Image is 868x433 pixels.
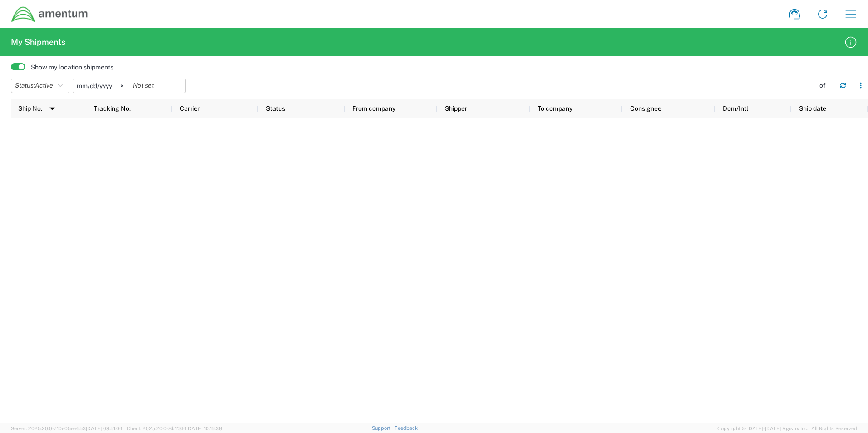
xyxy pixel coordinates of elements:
[31,63,113,71] label: Show my location shipments
[187,426,222,431] span: [DATE] 10:16:38
[11,37,65,48] h2: My Shipments
[723,105,748,112] span: Dom/Intl
[73,79,129,93] input: Not set
[94,105,131,112] span: Tracking No.
[352,105,395,112] span: From company
[127,426,222,431] span: Client: 2025.20.0-8b113f4
[817,81,833,89] div: - of -
[717,424,857,433] span: Copyright © [DATE]-[DATE] Agistix Inc., All Rights Reserved
[372,425,395,431] a: Support
[180,105,200,112] span: Carrier
[35,82,53,89] span: Active
[11,6,89,23] img: dyncorp
[18,105,42,112] span: Ship No.
[445,105,467,112] span: Shipper
[45,101,59,116] img: arrow-dropdown.svg
[630,105,661,112] span: Consignee
[11,426,123,431] span: Server: 2025.20.0-710e05ee653
[799,105,826,112] span: Ship date
[538,105,572,112] span: To company
[395,425,418,431] a: Feedback
[86,426,123,431] span: [DATE] 09:51:04
[129,79,185,93] input: Not set
[266,105,285,112] span: Status
[11,79,69,93] button: Status:Active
